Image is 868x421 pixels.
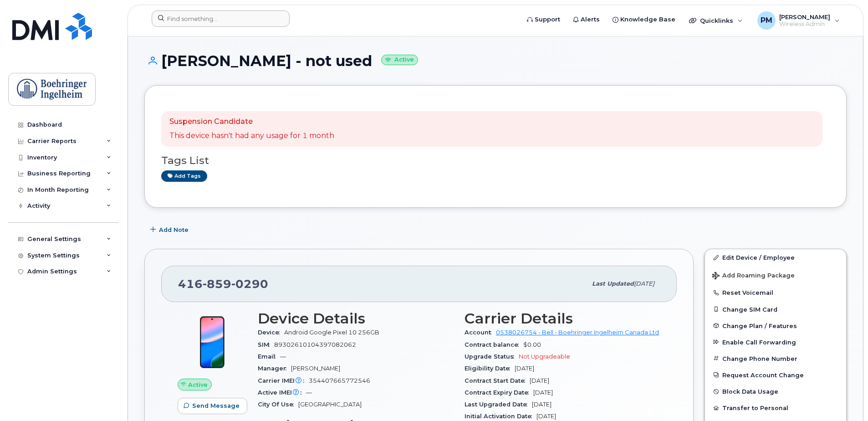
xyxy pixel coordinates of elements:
[306,389,312,396] span: —
[284,329,379,336] span: Android Google Pixel 10 256GB
[178,398,247,414] button: Send Message
[532,401,551,408] span: [DATE]
[203,277,231,291] span: 859
[258,401,298,408] span: City Of Use
[169,131,334,141] p: This device hasn't had any usage for 1 month
[169,117,334,127] p: Suspension Candidate
[705,249,846,266] a: Edit Device / Employee
[465,310,660,327] h3: Carrier Details
[231,277,268,291] span: 0290
[274,341,356,348] span: 89302610104397082062
[258,353,280,360] span: Email
[258,389,306,396] span: Active IMEI
[523,341,541,348] span: $0.00
[465,377,530,384] span: Contract Start Date
[705,350,846,367] button: Change Phone Number
[496,329,659,336] a: 0538026754 - Bell - Boehringer Ingelheim Canada Ltd
[705,383,846,400] button: Block Data Usage
[533,389,553,396] span: [DATE]
[258,341,274,348] span: SIM
[159,226,189,234] span: Add Note
[465,365,515,372] span: Eligibility Date
[465,353,519,360] span: Upgrade Status
[705,367,846,383] button: Request Account Change
[465,329,496,336] span: Account
[465,401,532,408] span: Last Upgraded Date
[309,377,370,384] span: 354407665772546
[530,377,549,384] span: [DATE]
[592,280,634,287] span: Last updated
[280,353,286,360] span: —
[161,155,830,166] h3: Tags List
[705,334,846,350] button: Enable Call Forwarding
[185,315,240,370] img: Pixel_10.png
[722,339,796,345] span: Enable Call Forwarding
[465,341,523,348] span: Contract balance
[722,322,797,329] span: Change Plan / Features
[515,365,534,372] span: [DATE]
[188,380,208,389] span: Active
[178,277,268,291] span: 416
[192,401,240,410] span: Send Message
[258,310,454,327] h3: Device Details
[258,329,284,336] span: Device
[161,170,207,182] a: Add tags
[705,266,846,284] button: Add Roaming Package
[712,272,795,281] span: Add Roaming Package
[465,413,536,420] span: Initial Activation Date
[634,280,654,287] span: [DATE]
[381,55,418,65] small: Active
[705,318,846,334] button: Change Plan / Features
[144,53,847,69] h1: [PERSON_NAME] - not used
[144,221,196,238] button: Add Note
[465,389,533,396] span: Contract Expiry Date
[258,365,291,372] span: Manager
[291,365,340,372] span: [PERSON_NAME]
[298,401,362,408] span: [GEOGRAPHIC_DATA]
[258,377,309,384] span: Carrier IMEI
[705,301,846,318] button: Change SIM Card
[536,413,556,420] span: [DATE]
[519,353,570,360] span: Not Upgradeable
[705,400,846,416] button: Transfer to Personal
[705,284,846,301] button: Reset Voicemail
